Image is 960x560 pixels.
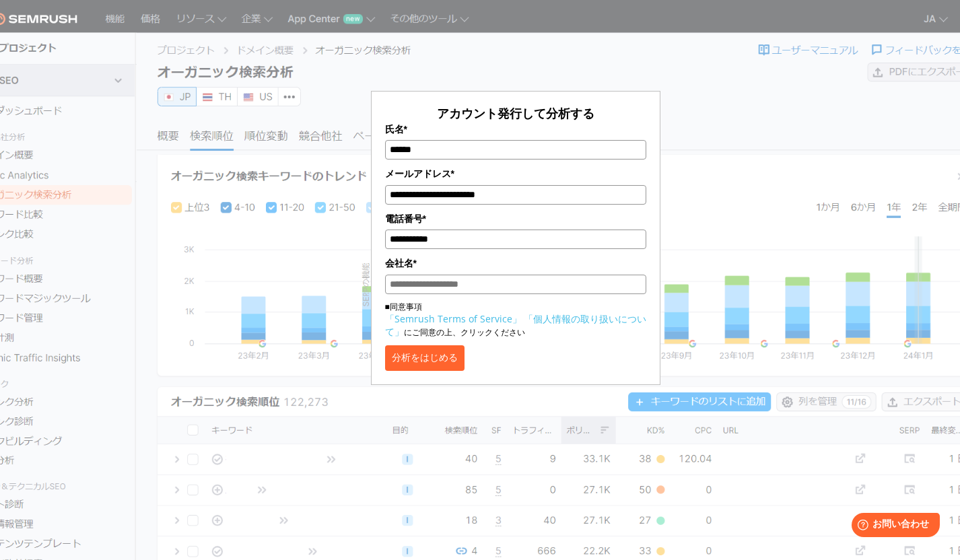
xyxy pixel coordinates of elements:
[385,301,646,339] p: ■同意事項 にご同意の上、クリックください
[840,508,945,545] iframe: Help widget launcher
[385,312,522,325] a: 「Semrush Terms of Service」
[385,211,646,226] label: 電話番号*
[385,312,646,338] a: 「個人情報の取り扱いについて」
[385,166,646,181] label: メールアドレス*
[385,345,465,371] button: 分析をはじめる
[437,105,594,121] span: アカウント発行して分析する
